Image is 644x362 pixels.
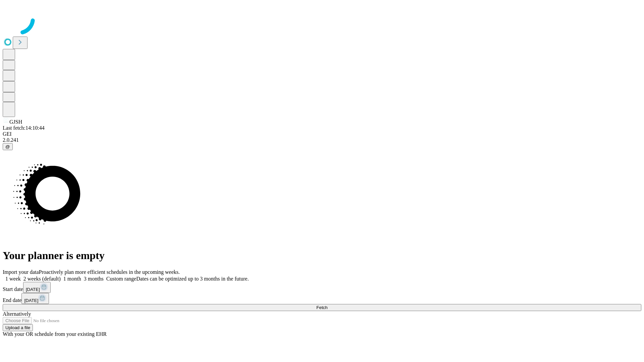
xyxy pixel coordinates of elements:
[106,276,136,282] span: Custom range
[5,144,10,149] span: @
[3,137,641,143] div: 2.0.241
[24,298,38,303] span: [DATE]
[3,304,641,311] button: Fetch
[5,276,21,282] span: 1 week
[3,324,33,331] button: Upload a file
[3,269,39,275] span: Import your data
[3,143,13,150] button: @
[3,282,641,293] div: Start date
[21,293,49,304] button: [DATE]
[3,249,641,262] h1: Your planner is empty
[23,282,51,293] button: [DATE]
[316,305,327,310] span: Fetch
[3,331,107,337] span: With your OR schedule from your existing EHR
[3,125,45,131] span: Last fetch: 14:10:44
[26,287,40,292] span: [DATE]
[3,293,641,304] div: End date
[63,276,81,282] span: 1 month
[3,311,31,317] span: Alternatively
[84,276,104,282] span: 3 months
[23,276,61,282] span: 2 weeks (default)
[9,119,22,125] span: GJSH
[39,269,180,275] span: Proactively plan more efficient schedules in the upcoming weeks.
[3,131,641,137] div: GEI
[136,276,249,282] span: Dates can be optimized up to 3 months in the future.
